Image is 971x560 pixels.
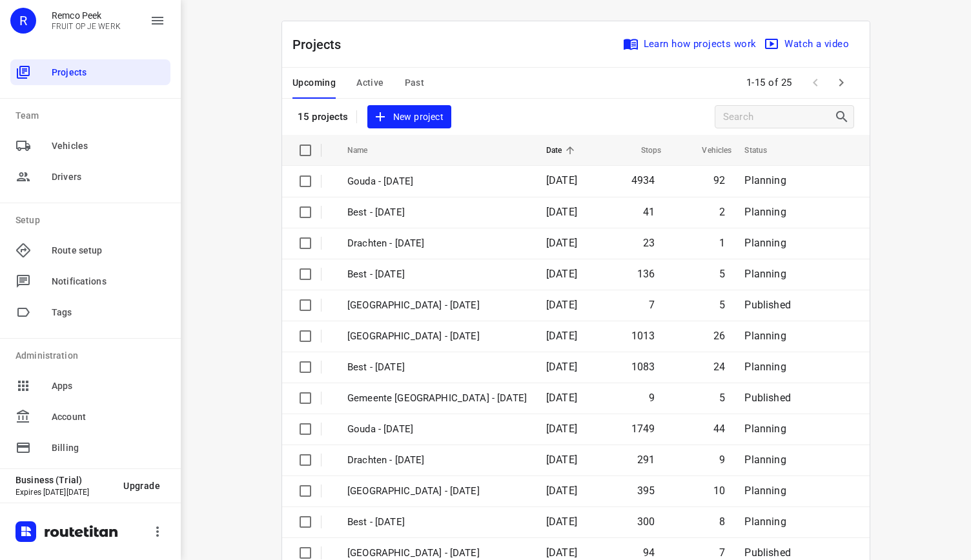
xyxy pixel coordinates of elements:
[834,109,853,125] div: Search
[643,237,655,249] span: 23
[631,423,655,435] span: 1749
[10,8,36,34] div: R
[15,488,113,497] p: Expires [DATE][DATE]
[719,237,725,249] span: 1
[52,410,165,424] span: Account
[10,404,170,430] div: Account
[637,454,655,466] span: 291
[347,143,385,158] span: Name
[546,330,577,342] span: [DATE]
[719,268,725,280] span: 5
[123,481,160,491] span: Upgrade
[546,392,577,404] span: [DATE]
[713,485,725,497] span: 10
[744,174,786,186] span: Planning
[113,474,170,497] button: Upgrade
[347,236,527,251] p: Drachten - [DATE]
[347,298,527,313] p: Gemeente Rotterdam - Thursday
[292,35,352,54] p: Projects
[347,267,527,282] p: Best - Thursday
[347,174,527,189] p: Gouda - [DATE]
[52,379,165,393] span: Apps
[719,299,725,311] span: 5
[347,484,527,499] p: Zwolle - Tuesday
[744,515,786,528] span: Planning
[10,164,170,190] div: Drivers
[643,546,655,559] span: 94
[10,268,170,294] div: Notifications
[546,515,577,528] span: [DATE]
[15,109,170,123] p: Team
[347,422,527,437] p: Gouda - Wednesday
[624,143,662,158] span: Stops
[713,330,725,342] span: 26
[744,423,786,435] span: Planning
[744,299,791,311] span: Published
[719,392,725,404] span: 5
[744,206,786,218] span: Planning
[685,143,731,158] span: Vehicles
[52,139,165,153] span: Vehicles
[744,268,786,280] span: Planning
[546,143,579,158] span: Date
[10,435,170,461] div: Billing
[367,105,451,129] button: New project
[719,515,725,528] span: 8
[52,275,165,288] span: Notifications
[356,75,383,91] span: Active
[52,306,165,319] span: Tags
[546,206,577,218] span: [DATE]
[298,111,349,123] p: 15 projects
[744,143,784,158] span: Status
[637,515,655,528] span: 300
[546,361,577,373] span: [DATE]
[828,70,854,95] span: Next Page
[546,454,577,466] span: [DATE]
[10,373,170,399] div: Apps
[52,10,121,21] p: Remco Peek
[15,475,113,485] p: Business (Trial)
[347,515,527,530] p: Best - Tuesday
[723,107,834,127] input: Search projects
[713,174,725,186] span: 92
[15,349,170,363] p: Administration
[347,391,527,406] p: Gemeente Rotterdam - Wednesday
[649,299,655,311] span: 7
[719,546,725,559] span: 7
[744,485,786,497] span: Planning
[649,392,655,404] span: 9
[15,214,170,227] p: Setup
[52,66,165,79] span: Projects
[744,330,786,342] span: Planning
[347,329,527,344] p: Zwolle - Wednesday
[744,546,791,559] span: Published
[713,361,725,373] span: 24
[10,237,170,263] div: Route setup
[375,109,444,125] span: New project
[802,70,828,95] span: Previous Page
[405,75,425,91] span: Past
[631,330,655,342] span: 1013
[347,360,527,375] p: Best - Wednesday
[546,174,577,186] span: [DATE]
[631,174,655,186] span: 4934
[10,133,170,159] div: Vehicles
[744,361,786,373] span: Planning
[637,268,655,280] span: 136
[52,244,165,257] span: Route setup
[546,268,577,280] span: [DATE]
[744,454,786,466] span: Planning
[744,392,791,404] span: Published
[643,206,655,218] span: 41
[52,441,165,455] span: Billing
[10,59,170,85] div: Projects
[719,206,725,218] span: 2
[10,299,170,325] div: Tags
[637,485,655,497] span: 395
[631,361,655,373] span: 1083
[546,485,577,497] span: [DATE]
[546,546,577,559] span: [DATE]
[546,423,577,435] span: [DATE]
[741,69,797,97] span: 1-15 of 25
[52,170,165,184] span: Drivers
